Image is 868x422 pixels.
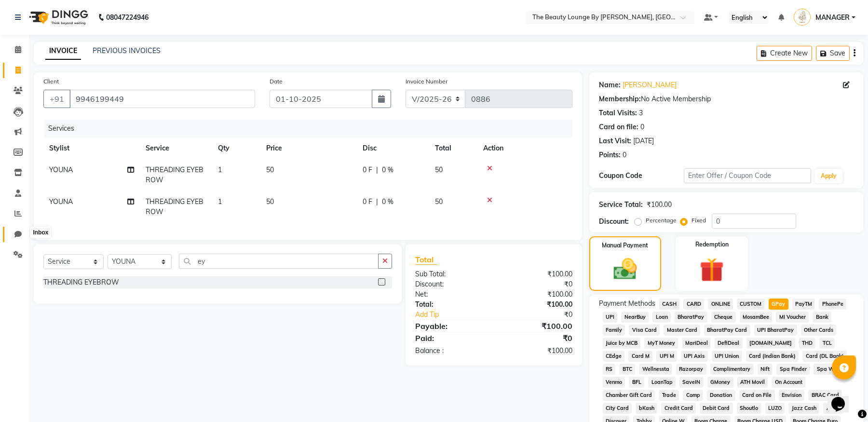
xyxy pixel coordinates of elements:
div: Service Total: [599,200,643,210]
div: ₹0 [508,310,579,320]
div: Services [44,120,580,137]
span: SaveIN [679,377,704,388]
th: Disc [357,137,429,159]
span: Juice by MCB [603,338,641,349]
span: Wellnessta [639,364,672,375]
div: Balance : [408,346,494,356]
input: Search or Scan [179,254,378,269]
span: Payment Methods [599,299,655,309]
img: logo [25,4,91,31]
div: ₹100.00 [494,320,580,332]
button: Apply [815,169,842,183]
span: MariDeal [682,338,711,349]
input: Enter Offer / Coupon Code [684,168,811,183]
th: Qty [212,137,260,159]
span: CARD [683,299,704,310]
div: No Active Membership [599,94,854,104]
div: ₹0 [494,332,580,344]
span: MosamBee [740,312,773,323]
label: Manual Payment [602,241,648,250]
span: GPay [769,299,788,310]
div: Paid: [408,332,494,344]
div: ₹100.00 [494,289,580,299]
span: PhonePe [819,299,846,310]
span: TCL [819,338,835,349]
span: MI Voucher [776,312,809,323]
span: Card (DL Bank) [802,351,847,362]
div: Discount: [408,279,494,289]
span: BTC [619,364,635,375]
span: Complimentary [710,364,754,375]
span: RS [603,364,616,375]
div: ₹100.00 [494,346,580,356]
div: Payable: [408,320,494,332]
label: Redemption [695,240,729,249]
span: Chamber Gift Card [603,390,655,401]
span: City Card [603,403,632,414]
div: Last Visit: [599,136,631,146]
span: | [376,197,378,207]
label: Fixed [692,216,706,225]
span: 0 % [382,165,393,175]
span: THREADING EYEBROW [146,165,203,184]
div: Total: [408,299,494,310]
span: On Account [772,377,805,388]
div: Sub Total: [408,269,494,279]
div: Points: [599,150,621,160]
span: Loan [652,312,671,323]
div: Inbox [30,227,51,238]
label: Invoice Number [406,77,448,86]
span: ONLINE [708,299,733,310]
span: UPI [603,312,618,323]
span: Visa Card [629,325,660,336]
span: 0 F [363,165,372,175]
a: PREVIOUS INVOICES [93,46,161,55]
input: Search by Name/Mobile/Email/Code [69,90,255,108]
div: ₹100.00 [494,299,580,310]
th: Price [260,137,357,159]
div: THREADING EYEBROW [43,277,119,287]
div: 3 [639,108,643,118]
span: BRAC Card [808,390,842,401]
span: MyT Money [644,338,678,349]
span: UPI Union [712,351,742,362]
button: Save [816,46,850,61]
span: PayTM [792,299,815,310]
span: Card on File [739,390,775,401]
div: ₹100.00 [647,200,672,210]
span: Venmo [603,377,625,388]
div: Membership: [599,94,641,104]
span: Nift [758,364,773,375]
span: BharatPay Card [704,325,750,336]
img: MANAGER [794,9,811,26]
span: LUZO [765,403,785,414]
span: Total [415,255,437,265]
span: UPI BharatPay [754,325,797,336]
div: Card on file: [599,122,638,132]
button: +91 [43,90,70,108]
span: 50 [266,197,274,206]
span: NearBuy [621,312,649,323]
div: 0 [640,122,644,132]
span: GMoney [707,377,733,388]
div: Net: [408,289,494,299]
span: [DOMAIN_NAME] [746,338,795,349]
span: Family [603,325,625,336]
span: BharatPay [675,312,707,323]
span: Envision [779,390,805,401]
span: 0 % [382,197,393,207]
span: Spa Week [814,364,845,375]
span: Debit Card [700,403,733,414]
button: Create New [757,46,812,61]
span: 0 F [363,197,372,207]
span: 50 [435,197,443,206]
span: Bank [813,312,831,323]
span: 50 [266,165,274,174]
a: INVOICE [45,42,81,60]
img: _cash.svg [606,256,644,283]
a: [PERSON_NAME] [623,80,677,90]
span: Trade [659,390,679,401]
iframe: chat widget [827,383,858,412]
span: bKash [636,403,657,414]
span: CUSTOM [737,299,765,310]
